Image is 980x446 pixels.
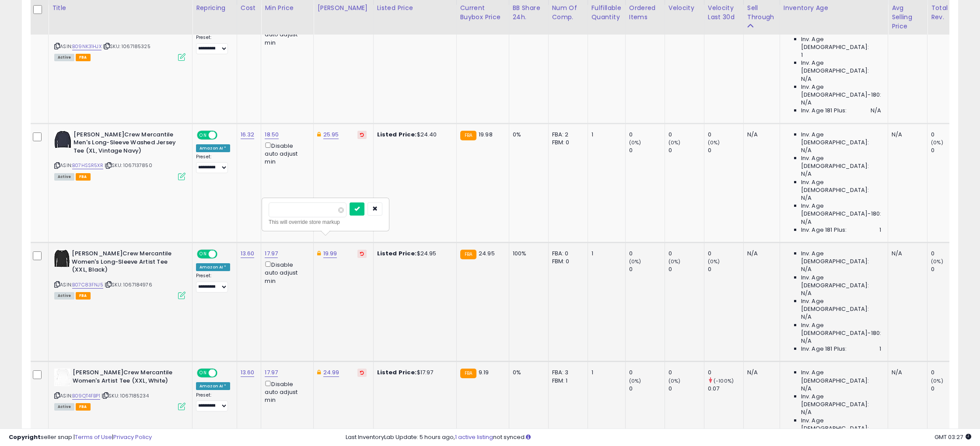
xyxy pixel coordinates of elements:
[552,131,581,139] div: FBA: 2
[317,132,321,137] i: This overrides the store level Dynamic Max Price for this listing
[54,403,74,411] span: All listings currently available for purchase on Amazon
[54,54,74,61] span: All listings currently available for purchase on Amazon
[196,144,230,152] div: Amazon AI *
[801,218,812,226] span: N/A
[784,3,884,13] div: Inventory Age
[747,250,773,258] div: N/A
[105,162,152,169] span: | SKU: 1067137850
[629,131,665,139] div: 0
[513,131,542,139] div: 0%
[801,385,812,393] span: N/A
[801,408,812,416] span: N/A
[708,369,743,376] div: 0
[265,260,307,285] div: Disable auto adjust min
[801,75,812,83] span: N/A
[54,131,71,148] img: 31d4uPneDjL._SL40_.jpg
[101,392,149,399] span: | SKU: 1067185234
[801,146,812,154] span: N/A
[801,297,881,313] span: Inv. Age [DEMOGRAPHIC_DATA]:
[377,368,417,376] b: Listed Price:
[377,130,417,139] b: Listed Price:
[216,369,230,377] span: OFF
[9,433,152,442] div: seller snap | |
[479,249,495,258] span: 24.95
[552,139,581,146] div: FBM: 0
[629,258,641,265] small: (0%)
[323,249,337,258] a: 19.99
[552,258,581,265] div: FBM: 0
[76,54,91,61] span: FBA
[377,249,417,258] b: Listed Price:
[801,345,847,353] span: Inv. Age 181 Plus:
[460,369,476,378] small: FBA
[265,141,307,166] div: Disable auto adjust min
[879,226,881,234] span: 1
[54,173,74,181] span: All listings currently available for purchase on Amazon
[801,83,881,99] span: Inv. Age [DEMOGRAPHIC_DATA]-180:
[323,368,339,377] a: 24.99
[801,170,812,178] span: N/A
[196,273,230,293] div: Preset:
[196,35,230,54] div: Preset:
[668,3,700,13] div: Velocity
[513,250,542,258] div: 100%
[54,369,70,386] img: 21coUMLFVgL._SL40_.jpg
[668,265,704,273] div: 0
[265,249,278,258] a: 17.97
[76,403,91,411] span: FBA
[552,3,584,22] div: Num of Comp.
[198,369,209,377] span: ON
[708,385,743,393] div: 0.07
[72,162,103,169] a: B07HSSR5XR
[801,265,812,273] span: N/A
[668,131,704,139] div: 0
[103,43,150,50] span: | SKU: 1067185325
[552,369,581,376] div: FBA: 3
[76,292,91,300] span: FBA
[931,139,943,146] small: (0%)
[265,3,310,13] div: Min Price
[196,3,233,13] div: Repricing
[879,345,881,353] span: 1
[931,131,966,139] div: 0
[552,250,581,258] div: FBA: 0
[629,265,665,273] div: 0
[455,433,493,441] a: 1 active listing
[668,258,681,265] small: (0%)
[73,131,180,157] b: [PERSON_NAME]Crew Mercantile Men's Long-Sleeve Washed Jersey Tee (XL, Vintage Navy)
[801,289,812,297] span: N/A
[668,385,704,393] div: 0
[747,3,776,22] div: Sell Through
[513,369,542,376] div: 0%
[892,250,920,258] div: N/A
[871,107,881,115] span: N/A
[346,433,971,442] div: Last InventoryLab Update: 5 hours ago, not synced.
[377,131,450,139] div: $24.40
[216,251,230,258] span: OFF
[52,3,189,13] div: Title
[265,379,307,404] div: Disable auto adjust min
[265,368,278,377] a: 17.97
[892,369,920,376] div: N/A
[801,35,881,51] span: Inv. Age [DEMOGRAPHIC_DATA]:
[801,274,881,289] span: Inv. Age [DEMOGRAPHIC_DATA]:
[196,263,230,271] div: Amazon AI *
[801,107,847,115] span: Inv. Age 181 Plus:
[269,218,382,226] div: This will override store markup
[72,281,103,289] a: B07C83FNJ5
[801,154,881,170] span: Inv. Age [DEMOGRAPHIC_DATA]:
[317,251,321,256] i: This overrides the store level Dynamic Max Price for this listing
[801,369,881,384] span: Inv. Age [DEMOGRAPHIC_DATA]:
[54,250,185,298] div: ASIN:
[931,369,966,376] div: 0
[591,250,619,258] div: 1
[241,249,255,258] a: 13.60
[931,250,966,258] div: 0
[801,393,881,408] span: Inv. Age [DEMOGRAPHIC_DATA]:
[513,3,545,22] div: BB Share 24h.
[931,265,966,273] div: 0
[591,3,622,22] div: Fulfillable Quantity
[360,251,364,256] i: Revert to store-level Dynamic Max Price
[708,3,740,22] div: Velocity Last 30d
[668,369,704,376] div: 0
